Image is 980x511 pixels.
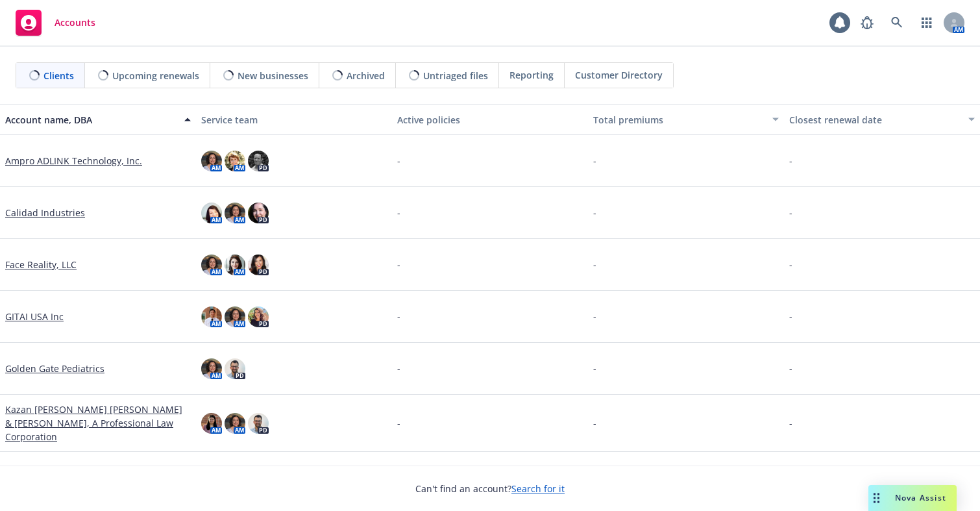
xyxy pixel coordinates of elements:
[55,18,95,28] span: Accounts
[238,69,308,82] span: New businesses
[397,362,400,375] span: -
[593,113,765,127] div: Total premiums
[415,482,565,495] span: Can't find an account?
[392,104,588,135] button: Active policies
[423,69,488,82] span: Untriaged files
[43,69,74,82] span: Clients
[201,113,387,127] div: Service team
[789,362,792,375] span: -
[225,306,245,327] img: photo
[789,154,792,168] span: -
[248,255,269,275] img: photo
[397,416,400,430] span: -
[5,113,177,127] div: Account name, DBA
[884,10,910,36] a: Search
[10,5,101,41] a: Accounts
[593,416,596,430] span: -
[201,255,222,275] img: photo
[248,151,269,171] img: photo
[397,206,400,219] span: -
[575,68,663,82] span: Customer Directory
[789,113,961,127] div: Closest renewal date
[201,358,222,379] img: photo
[201,306,222,327] img: photo
[593,154,596,168] span: -
[248,306,269,327] img: photo
[5,206,85,219] a: Calidad Industries
[511,482,565,495] a: Search for it
[588,104,784,135] button: Total premiums
[5,403,191,443] a: Kazan [PERSON_NAME] [PERSON_NAME] & [PERSON_NAME], A Professional Law Corporation
[914,10,940,36] a: Switch app
[509,68,554,82] span: Reporting
[5,258,77,271] a: Face Reality, LLC
[225,255,245,275] img: photo
[5,154,142,168] a: Ampro ADLINK Technology, Inc.
[868,485,885,511] div: Drag to move
[201,203,222,223] img: photo
[225,151,245,171] img: photo
[201,151,222,171] img: photo
[895,492,946,503] span: Nova Assist
[201,413,222,434] img: photo
[789,206,792,219] span: -
[789,258,792,271] span: -
[112,69,199,82] span: Upcoming renewals
[5,362,104,375] a: Golden Gate Pediatrics
[397,154,400,168] span: -
[225,358,245,379] img: photo
[789,416,792,430] span: -
[347,69,385,82] span: Archived
[593,362,596,375] span: -
[784,104,980,135] button: Closest renewal date
[196,104,392,135] button: Service team
[248,203,269,223] img: photo
[225,203,245,223] img: photo
[868,485,957,511] button: Nova Assist
[593,206,596,219] span: -
[593,310,596,323] span: -
[5,310,64,323] a: GITAI USA Inc
[789,310,792,323] span: -
[593,258,596,271] span: -
[397,113,583,127] div: Active policies
[397,258,400,271] span: -
[397,310,400,323] span: -
[854,10,880,36] a: Report a Bug
[225,413,245,434] img: photo
[248,413,269,434] img: photo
